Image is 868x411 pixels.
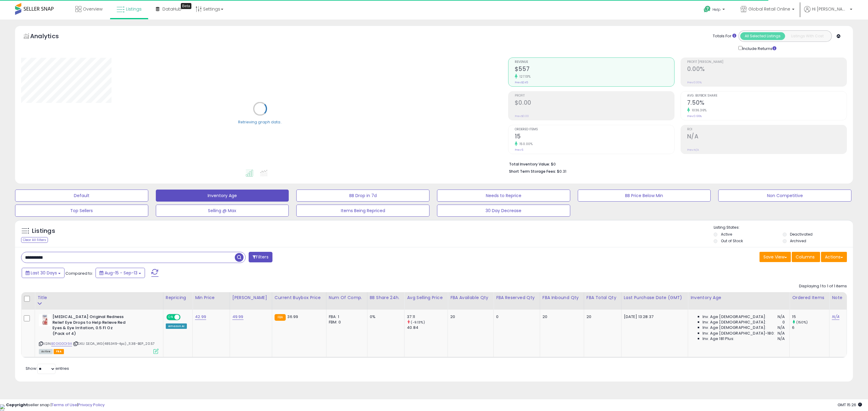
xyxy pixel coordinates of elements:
[587,295,619,301] div: FBA Total Qty
[748,6,790,12] span: Global Retail Online
[687,133,847,141] h2: N/A
[713,33,736,39] div: Totals For
[166,295,190,301] div: Repricing
[232,314,244,320] a: 49.99
[792,295,827,301] div: Ordered Items
[509,169,556,174] b: Short Term Storage Fees:
[195,314,206,320] a: 42.99
[167,315,175,320] span: ON
[515,94,674,97] span: Profit
[832,295,844,301] div: Note
[496,314,535,320] div: 0
[515,133,674,141] h2: 15
[690,295,787,301] div: Inventory Age
[515,81,528,84] small: Prev: $245
[232,295,269,301] div: [PERSON_NAME]
[15,205,148,217] button: Top Sellers
[838,402,862,408] span: 2025-10-14 15:26 GMT
[32,227,55,235] h5: Listings
[687,114,702,118] small: Prev: 0.66%
[542,314,579,320] div: 20
[509,160,842,167] li: $0
[721,232,732,237] label: Active
[437,190,570,202] button: Needs to Reprice
[287,314,298,320] span: 36.99
[699,1,731,20] a: Help
[790,232,813,237] label: Deactivated
[156,190,289,202] button: Inventory Age
[195,295,227,301] div: Min Price
[180,315,189,320] span: OFF
[39,314,159,353] div: ASIN:
[30,32,71,42] h5: Analytics
[515,114,529,118] small: Prev: $0.00
[778,325,785,330] span: N/A
[703,331,775,336] span: Inv. Age [DEMOGRAPHIC_DATA]-180:
[126,6,142,12] span: Listings
[51,341,72,346] a: B00IG0OI9A
[411,320,425,325] small: (-9.13%)
[517,142,533,146] small: 150.00%
[703,336,734,341] span: Inv. Age 181 Plus:
[22,268,64,278] button: Last 30 Days
[759,252,791,262] button: Save View
[812,6,848,12] span: Hi [PERSON_NAME]
[249,252,272,262] button: Filters
[687,148,699,152] small: Prev: N/A
[105,270,137,276] span: Aug-15 - Sep-13
[687,94,847,97] span: Avg. Buybox Share
[515,99,674,107] h2: $0.00
[15,190,148,202] button: Default
[509,162,550,167] b: Total Inventory Value:
[515,128,674,131] span: Ordered Items
[52,314,126,338] b: [MEDICAL_DATA] Original Redness Relief Eye Drops to Help Relieve Red Eyes & Eye Irritation, 0.5 F...
[804,6,852,20] a: Hi [PERSON_NAME]
[275,295,324,301] div: Current Buybox Price
[31,270,57,276] span: Last 30 Days
[796,320,808,325] small: (150%)
[39,314,51,326] img: 41pAJZdcFLL._SL40_.jpg
[517,74,531,79] small: 127.13%
[37,295,161,301] div: Title
[78,402,105,408] a: Privacy Policy
[156,205,289,217] button: Selling @ Max
[407,314,448,320] div: 37.11
[26,366,69,371] span: Show: entries
[718,190,851,202] button: Non Competitive
[703,325,766,330] span: Inv. Age [DEMOGRAPHIC_DATA]:
[714,225,853,230] p: Listing States:
[734,45,784,51] div: Include Returns
[181,3,191,9] div: Tooltip anchor
[450,314,489,320] div: 20
[238,119,282,125] div: Retrieving graph data..
[329,314,363,320] div: FBA: 1
[52,402,77,408] a: Terms of Use
[496,295,537,301] div: FBA Reserved Qty
[578,190,711,202] button: BB Price Below Min
[792,325,829,330] div: 6
[83,6,102,12] span: Overview
[712,7,721,12] span: Help
[799,283,847,289] div: Displaying 1 to 1 of 1 items
[21,237,48,243] div: Clear All Filters
[792,314,829,320] div: 15
[407,295,445,301] div: Avg Selling Price
[162,6,181,12] span: DataHub
[39,349,53,354] span: All listings currently available for purchase on Amazon
[687,60,847,64] span: Profit [PERSON_NAME]
[792,252,820,262] button: Columns
[690,108,707,113] small: 1036.36%
[275,314,286,321] small: FBA
[587,314,617,320] div: 20
[370,314,400,320] div: 0%
[6,402,28,408] strong: Copyright
[778,314,785,320] span: N/A
[370,295,402,301] div: BB Share 24h.
[450,295,491,301] div: FBA Available Qty
[703,320,766,325] span: Inv. Age [DEMOGRAPHIC_DATA]:
[703,5,711,13] i: Get Help
[329,320,363,325] div: FBM: 0
[515,66,674,74] h2: $557
[296,205,429,217] button: Items Being Repriced
[515,148,523,152] small: Prev: 6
